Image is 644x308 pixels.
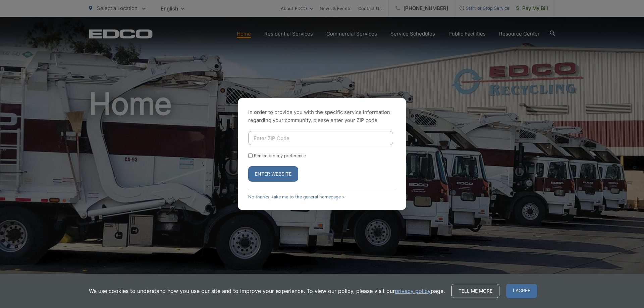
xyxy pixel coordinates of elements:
[248,108,396,124] p: In order to provide you with the specific service information regarding your community, please en...
[254,153,306,158] label: Remember my preference
[248,131,393,145] input: Enter ZIP Code
[451,284,499,298] a: Tell me more
[248,166,298,182] button: Enter Website
[248,194,345,199] a: No thanks, take me to the general homepage >
[506,284,537,298] span: I agree
[395,287,431,295] a: privacy policy
[89,287,445,295] p: We use cookies to understand how you use our site and to improve your experience. To view our pol...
